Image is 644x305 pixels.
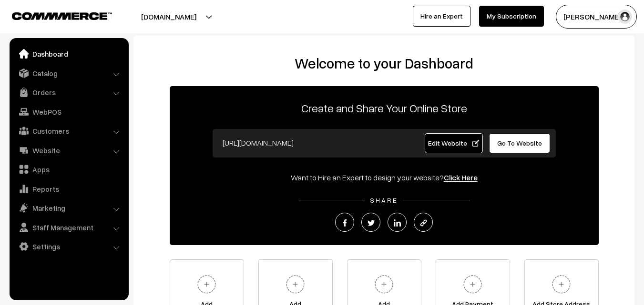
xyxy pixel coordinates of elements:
h2: Welcome to your Dashboard [143,55,625,72]
img: plus.svg [371,271,397,297]
p: Create and Share Your Online Store [170,99,599,117]
a: Apps [12,161,125,178]
a: Catalog [12,65,125,82]
span: SHARE [365,196,403,204]
div: Want to Hire an Expert to design your website? [170,172,599,183]
span: Edit Website [428,139,479,147]
img: plus.svg [548,271,574,297]
span: Go To Website [497,139,542,147]
a: WebPOS [12,103,125,120]
button: [DOMAIN_NAME] [108,5,230,29]
img: plus.svg [282,271,308,297]
img: plus.svg [194,271,220,297]
a: Click Here [444,173,478,182]
a: Staff Management [12,219,125,236]
a: My Subscription [479,6,544,27]
a: Go To Website [489,133,551,153]
a: Edit Website [425,133,483,153]
img: user [618,10,632,24]
a: Hire an Expert [413,6,470,27]
img: plus.svg [460,271,486,297]
a: COMMMERCE [12,10,95,21]
a: Dashboard [12,45,125,62]
button: [PERSON_NAME] [556,5,637,29]
a: Customers [12,122,125,139]
img: COMMMERCE [12,12,112,20]
a: Website [12,142,125,159]
a: Orders [12,84,125,101]
a: Settings [12,238,125,255]
a: Marketing [12,199,125,216]
a: Reports [12,180,125,197]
